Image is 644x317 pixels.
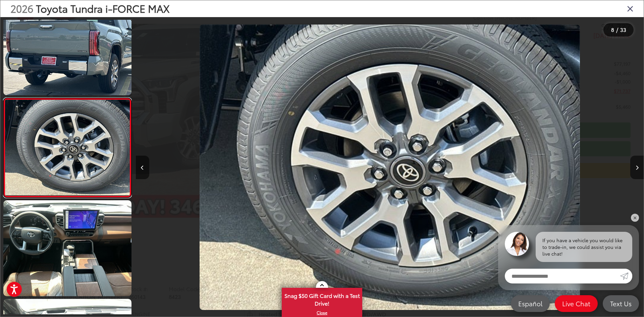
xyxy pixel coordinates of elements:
[511,295,550,312] a: Español
[630,156,644,179] button: Next image
[10,1,33,15] span: 2026
[136,24,643,310] div: 2026 Toyota Tundra i-FORCE MAX 1794 Edition i-FORCE MAX 7
[607,299,635,308] span: Text Us
[515,299,546,308] span: Español
[611,26,614,33] span: 8
[505,232,529,256] img: Agent profile photo
[505,269,620,283] input: Enter your message
[620,269,632,283] a: Submit
[282,288,362,309] span: Snag $50 Gift Card with a Test Drive!
[536,232,632,262] div: If you have a vehicle you would like to trade-in, we could assist you via live chat!
[555,295,598,312] a: Live Chat
[36,1,170,15] span: Toyota Tundra i-FORCE MAX
[627,4,634,13] i: Close gallery
[4,100,131,195] img: 2026 Toyota Tundra i-FORCE MAX 1794 Edition i-FORCE MAX
[2,199,132,297] img: 2026 Toyota Tundra i-FORCE MAX 1794 Edition i-FORCE MAX
[136,156,149,179] button: Previous image
[615,28,619,32] span: /
[200,24,580,310] img: 2026 Toyota Tundra i-FORCE MAX 1794 Edition i-FORCE MAX
[620,26,626,33] span: 33
[603,295,639,312] a: Text Us
[559,299,594,308] span: Live Chat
